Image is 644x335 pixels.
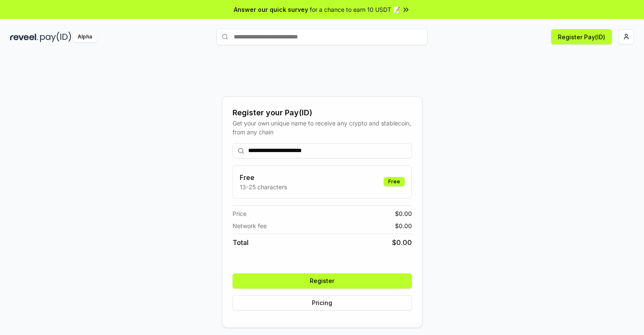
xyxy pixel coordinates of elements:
[233,237,249,248] span: Total
[233,119,412,136] div: Get your own unique name to receive any crypto and stablecoin, from any chain
[233,273,412,289] button: Register
[310,5,400,14] span: for a chance to earn 10 USDT 📝
[384,177,405,186] div: Free
[240,182,287,191] p: 13-25 characters
[551,29,612,44] button: Register Pay(ID)
[240,172,287,182] h3: Free
[392,237,412,248] span: $ 0.00
[40,32,71,42] img: pay_id
[10,32,38,42] img: reveel_dark
[233,295,412,310] button: Pricing
[233,107,412,119] div: Register your Pay(ID)
[234,5,308,14] span: Answer our quick survey
[233,209,246,218] span: Price
[395,209,412,218] span: $ 0.00
[73,32,97,42] div: Alpha
[395,221,412,230] span: $ 0.00
[233,221,267,230] span: Network fee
